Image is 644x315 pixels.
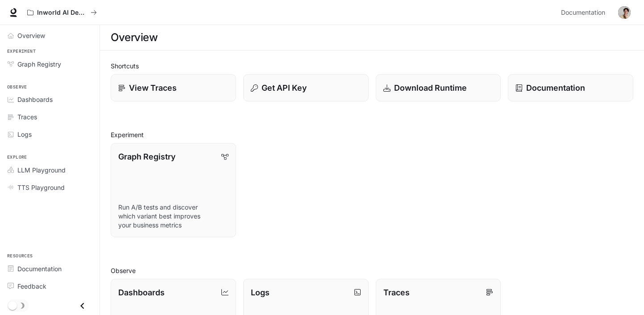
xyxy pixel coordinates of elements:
span: Logs [17,130,32,139]
button: All workspaces [23,4,101,21]
a: Traces [4,109,96,125]
a: Graph RegistryRun A/B tests and discover which variant best improves your business metrics [111,143,236,237]
p: Documentation [526,82,585,94]
h1: Overview [111,29,158,46]
span: LLM Playground [17,165,66,175]
span: Dashboards [17,95,53,104]
p: Dashboards [118,286,165,298]
h2: Shortcuts [111,61,633,71]
span: Overview [17,31,45,40]
p: Run A/B tests and discover which variant best improves your business metrics [118,203,229,230]
button: User avatar [615,4,633,21]
a: LLM Playground [4,162,96,178]
a: Documentation [508,74,633,101]
a: Logs [4,126,96,142]
p: Traces [383,286,410,298]
a: Overview [4,28,96,43]
img: User avatar [618,6,631,19]
button: Close drawer [72,297,92,315]
p: Graph Registry [118,151,175,163]
span: Graph Registry [17,59,61,69]
a: Documentation [557,4,612,21]
span: Traces [17,112,37,122]
a: View Traces [111,74,236,101]
p: Logs [251,286,270,298]
span: Documentation [561,7,605,18]
span: Documentation [17,264,62,273]
p: Get API Key [262,82,307,94]
a: TTS Playground [4,180,96,195]
a: Graph Registry [4,56,96,72]
span: TTS Playground [17,183,65,192]
span: Dark mode toggle [8,300,17,310]
p: Download Runtime [394,82,467,94]
p: Inworld AI Demos [37,9,87,17]
a: Documentation [4,261,96,277]
button: Get API Key [243,74,369,101]
a: Dashboards [4,92,96,107]
span: Feedback [17,281,46,291]
h2: Observe [111,266,633,275]
h2: Experiment [111,130,633,139]
a: Feedback [4,278,96,294]
a: Download Runtime [376,74,501,101]
p: View Traces [129,82,177,94]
